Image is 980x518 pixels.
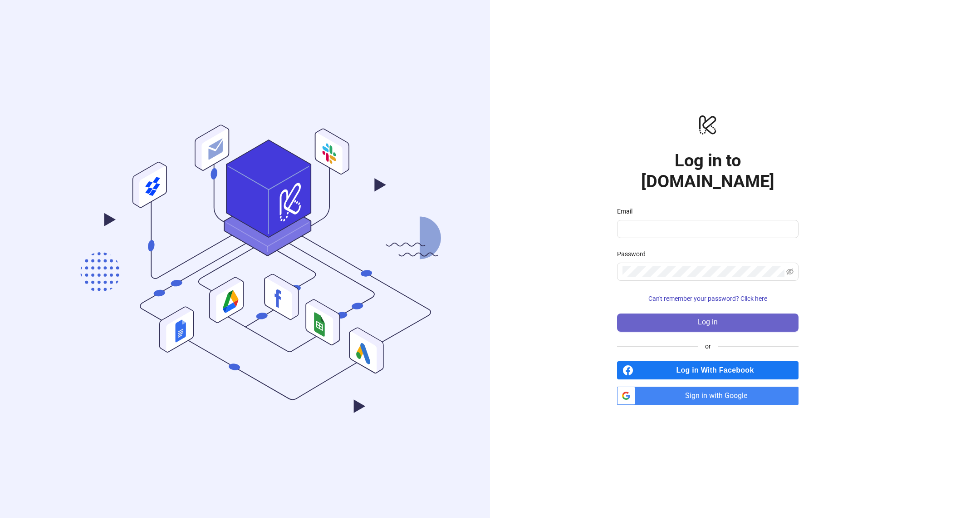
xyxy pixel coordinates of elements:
span: Log in [698,318,718,326]
a: Can't remember your password? Click here [617,295,799,302]
span: Sign in with Google [639,387,799,405]
button: Can't remember your password? Click here [617,292,799,306]
input: Password [622,266,784,277]
a: Sign in with Google [617,387,799,405]
span: Can't remember your password? Click here [648,295,767,302]
span: eye-invisible [786,268,794,275]
button: Log in [617,314,799,332]
label: Password [617,249,652,259]
input: Email [622,224,791,234]
h1: Log in to [DOMAIN_NAME] [617,150,799,192]
label: Email [617,206,638,216]
a: Log in With Facebook [617,361,799,379]
span: or [698,341,718,351]
span: Log in With Facebook [637,361,799,379]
